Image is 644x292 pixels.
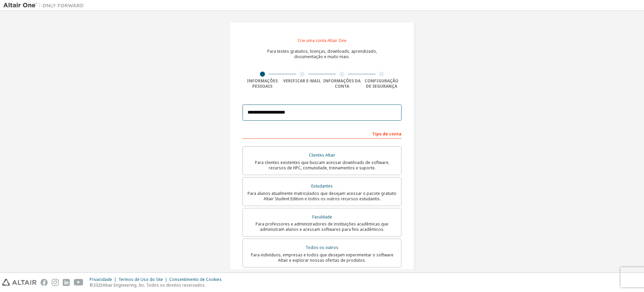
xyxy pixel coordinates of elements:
[251,252,393,263] font: Para indivíduos, empresas e todos que desejam experimentar o software Altair e explorar nossas of...
[90,277,112,282] font: Privacidade
[256,221,388,232] font: Para professores e administradores de instituições acadêmicas que administram alunos e acessam so...
[103,282,206,288] font: Altair Engineering, Inc. Todos os direitos reservados.
[306,245,338,250] font: Todos os outros
[74,279,84,286] img: youtube.svg
[63,279,70,286] img: linkedin.svg
[255,160,389,171] font: Para clientes existentes que buscam acessar downloads de software, recursos de HPC, comunidade, t...
[118,277,163,282] font: Termos de Uso do Site
[372,131,401,137] font: Tipo de conta
[311,183,333,189] font: Estudantes
[93,282,103,288] font: 2025
[365,78,398,89] font: Configuração de segurança
[90,282,93,288] font: ©
[2,279,37,286] img: altair_logo.svg
[41,279,48,286] img: facebook.svg
[169,277,222,282] font: Consentimento de Cookies
[267,48,377,54] font: Para testes gratuitos, licenças, downloads, aprendizado,
[247,78,278,89] font: Informações pessoais
[3,2,87,9] img: Altair Um
[248,191,396,202] font: Para alunos atualmente matriculados que desejam acessar o pacote gratuito Altair Student Edition ...
[52,279,59,286] img: instagram.svg
[294,54,350,59] font: documentação e muito mais.
[323,78,361,89] font: Informações da conta
[309,152,335,158] font: Clientes Altair
[283,78,321,84] font: Verificar e-mail
[312,214,332,220] font: Faculdade
[298,38,346,43] font: Crie uma conta Altair One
